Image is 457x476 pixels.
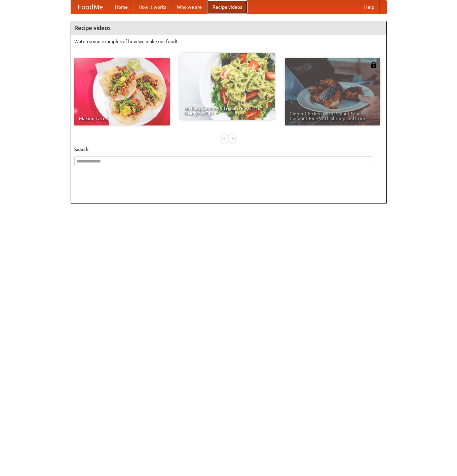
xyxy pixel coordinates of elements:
span: An Easy, Summery Tomato Pasta That's Ready for Fall [184,106,270,115]
h5: Search [74,146,383,153]
a: An Easy, Summery Tomato Pasta That's Ready for Fall [180,53,275,120]
h4: Recipe videos [71,21,386,35]
span: Making Tacos [79,116,165,121]
a: Recipe videos [207,0,247,14]
a: Who we are [172,0,207,14]
a: FoodMe [71,0,110,14]
a: Help [359,0,380,14]
div: « [222,134,228,143]
p: Watch some examples of how we make our food! [74,38,383,45]
a: Making Tacos [74,58,170,125]
a: How it works [133,0,172,14]
img: 483408.png [370,62,377,68]
div: » [229,134,235,143]
a: Home [110,0,133,14]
